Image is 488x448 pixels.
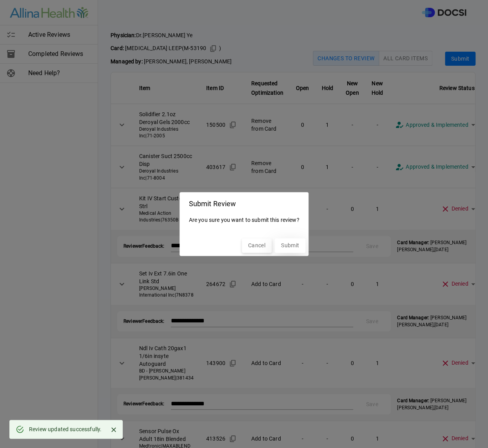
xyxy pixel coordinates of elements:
[108,424,120,435] button: Close
[180,192,309,213] h2: Submit Review
[29,422,102,436] div: Review updated successfully.
[275,238,305,253] button: Submit
[189,213,299,227] p: Are you sure you want to submit this review?
[242,238,272,253] button: Cancel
